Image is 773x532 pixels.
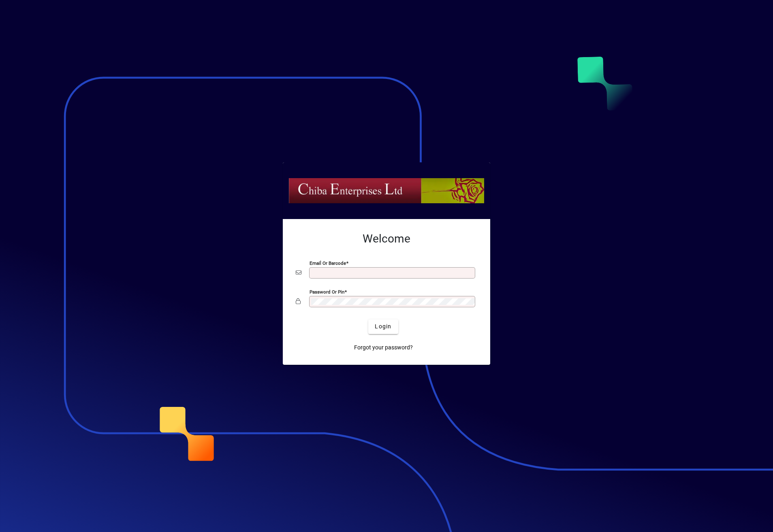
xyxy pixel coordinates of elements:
[310,260,346,266] mat-label: Email or Barcode
[375,322,391,331] span: Login
[310,289,344,294] mat-label: Password or Pin
[351,340,416,355] a: Forgot your password?
[296,232,477,246] h2: Welcome
[368,319,398,334] button: Login
[354,343,413,352] span: Forgot your password?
